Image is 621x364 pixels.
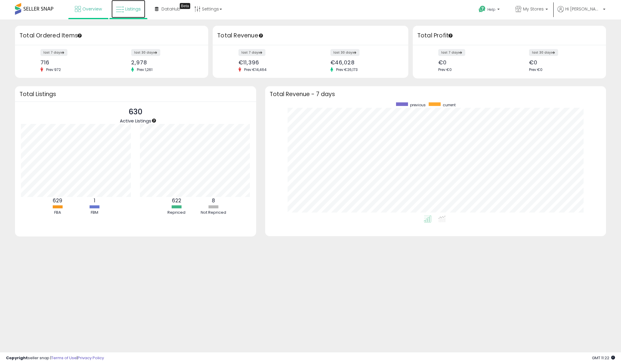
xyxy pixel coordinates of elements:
label: last 30 days [330,49,359,56]
div: 716 [40,59,107,66]
div: Tooltip anchor [77,33,82,38]
span: Prev: €14,464 [241,67,270,72]
p: 630 [120,106,151,118]
span: Help [487,7,495,12]
label: last 7 days [438,49,465,56]
b: 1 [94,197,95,204]
h3: Total Ordered Items [19,31,204,40]
span: Prev: 1,261 [134,67,155,72]
div: Tooltip anchor [151,118,157,123]
a: Help [474,1,506,19]
h3: Total Listings [19,92,252,96]
span: My Stores [523,6,544,12]
b: 622 [172,197,181,204]
div: €11,396 [238,59,306,66]
label: last 7 days [238,49,265,56]
span: Prev: €0 [529,67,543,72]
div: €0 [529,59,596,66]
span: Prev: 972 [43,67,64,72]
span: Hi [PERSON_NAME] [565,6,601,12]
h3: Total Profit [417,31,602,40]
span: Prev: €26,173 [333,67,361,72]
div: Tooltip anchor [258,33,264,38]
span: DataHub [161,6,180,12]
div: 2,978 [131,59,198,66]
label: last 30 days [131,49,160,56]
b: 8 [212,197,215,204]
span: Active Listings [120,118,151,124]
span: previous [410,102,426,107]
div: Repriced [158,210,194,216]
div: Tooltip anchor [180,3,190,9]
b: 629 [53,197,62,204]
h3: Total Revenue - 7 days [270,92,602,96]
h3: Total Revenue [217,31,404,40]
span: current [443,102,456,107]
label: last 7 days [40,49,67,56]
div: FBA [40,210,75,216]
span: Prev: €0 [438,67,452,72]
div: Not Repriced [195,210,231,216]
div: €0 [438,59,505,66]
i: Get Help [478,5,486,13]
span: Listings [125,6,141,12]
a: Hi [PERSON_NAME] [557,6,605,19]
label: last 30 days [529,49,558,56]
span: Overview [82,6,102,12]
div: €46,028 [330,59,398,66]
div: Tooltip anchor [448,33,453,38]
div: FBM [76,210,112,216]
